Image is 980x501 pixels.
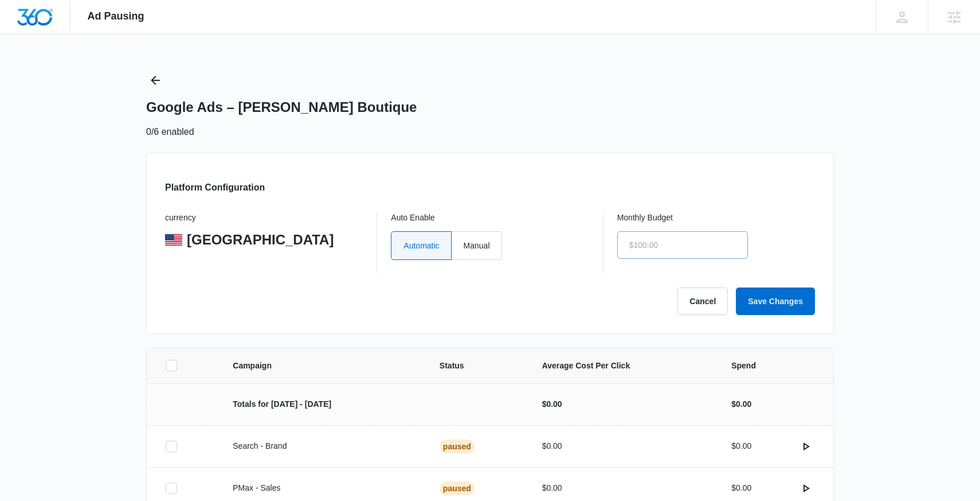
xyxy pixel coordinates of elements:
p: PMax - Sales [233,482,412,494]
p: Search - Brand [233,440,412,452]
div: Paused [440,481,475,495]
label: Automatic [391,231,451,260]
span: Average Cost Per Click [542,360,704,372]
p: 0/6 enabled [146,125,194,139]
img: United States [165,234,182,246]
span: Campaign [233,360,412,372]
p: Auto Enable [391,213,589,223]
p: $0.00 [542,482,704,494]
button: actions.activate [797,437,815,456]
p: currency [165,213,363,223]
p: $0.00 [542,440,704,452]
span: Status [440,360,515,372]
button: Save Changes [736,288,815,315]
button: actions.activate [797,479,815,498]
p: [GEOGRAPHIC_DATA] [187,231,334,248]
p: $0.00 [542,398,704,410]
p: Monthly Budget [617,213,815,223]
label: Manual [452,231,502,260]
h3: Platform Configuration [165,181,265,195]
span: Ad Pausing [88,10,144,22]
button: Cancel [677,288,728,315]
p: $0.00 [731,398,751,410]
p: $0.00 [731,440,751,452]
p: $0.00 [731,482,751,494]
input: $100.00 [617,231,748,259]
div: Paused [440,440,475,453]
button: Back [146,71,164,90]
span: Spend [731,360,815,372]
p: Totals for [DATE] - [DATE] [233,398,412,410]
h1: Google Ads – [PERSON_NAME] Boutique [146,99,417,116]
